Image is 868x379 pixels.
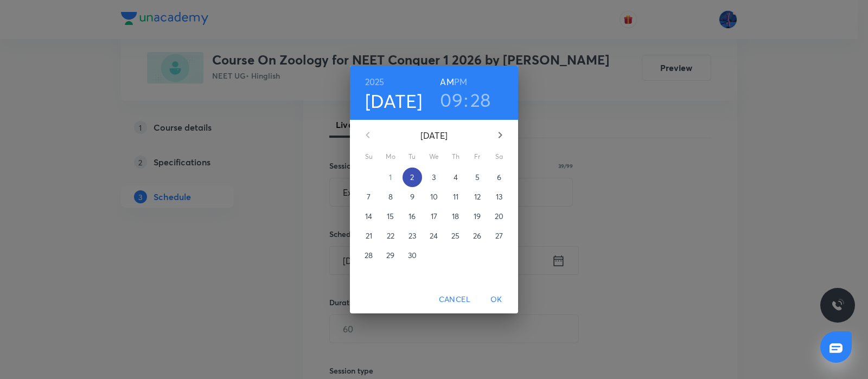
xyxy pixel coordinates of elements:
p: 29 [386,250,394,261]
p: 15 [387,211,394,222]
button: AM [440,74,454,89]
p: 28 [365,250,373,261]
button: 27 [489,226,509,246]
p: 3 [432,172,436,183]
button: 29 [381,246,400,265]
button: 18 [446,207,465,226]
span: Cancel [439,293,470,306]
button: 16 [403,207,422,226]
button: 25 [446,226,465,246]
p: 7 [367,191,371,202]
button: 9 [403,187,422,207]
button: 14 [359,207,379,226]
p: 10 [430,191,438,202]
button: 2025 [365,74,385,89]
button: 12 [468,187,487,207]
button: OK [479,290,514,310]
button: 4 [446,168,465,187]
button: 19 [468,207,487,226]
p: 5 [475,172,480,183]
p: 24 [430,230,438,241]
p: 12 [474,191,481,202]
button: 8 [381,187,400,207]
button: 23 [403,226,422,246]
p: 19 [474,211,481,222]
button: 09 [440,88,463,111]
button: 3 [424,168,444,187]
p: 9 [410,191,414,202]
p: 8 [388,191,393,202]
p: 27 [495,230,503,241]
button: 28 [359,246,379,265]
button: Cancel [435,290,475,310]
p: 4 [454,172,458,183]
button: 24 [424,226,444,246]
p: 21 [366,230,372,241]
button: 7 [359,187,379,207]
span: OK [483,293,509,306]
button: 17 [424,207,444,226]
button: 13 [489,187,509,207]
span: Sa [489,151,509,162]
p: 20 [495,211,503,222]
p: 13 [496,191,502,202]
span: Fr [468,151,487,162]
button: 5 [468,168,487,187]
p: 2 [410,172,414,183]
button: [DATE] [365,89,423,112]
span: We [424,151,444,162]
p: 6 [497,172,501,183]
p: 30 [408,250,417,261]
span: Th [446,151,465,162]
button: 22 [381,226,400,246]
p: 25 [451,230,459,241]
button: 11 [446,187,465,207]
h3: : [464,88,468,111]
button: PM [454,74,467,89]
p: 11 [453,191,458,202]
button: 10 [424,187,444,207]
button: 20 [489,207,509,226]
p: 18 [452,211,459,222]
button: 26 [468,226,487,246]
button: 2 [403,168,422,187]
p: [DATE] [381,129,487,142]
button: 15 [381,207,400,226]
span: Tu [403,151,422,162]
p: 17 [431,211,437,222]
button: 30 [403,246,422,265]
p: 23 [409,230,416,241]
span: Su [359,151,379,162]
button: 28 [470,88,491,111]
button: 6 [489,168,509,187]
p: 22 [387,230,394,241]
p: 14 [365,211,372,222]
p: 26 [473,230,481,241]
button: 21 [359,226,379,246]
p: 16 [409,211,416,222]
span: Mo [381,151,400,162]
